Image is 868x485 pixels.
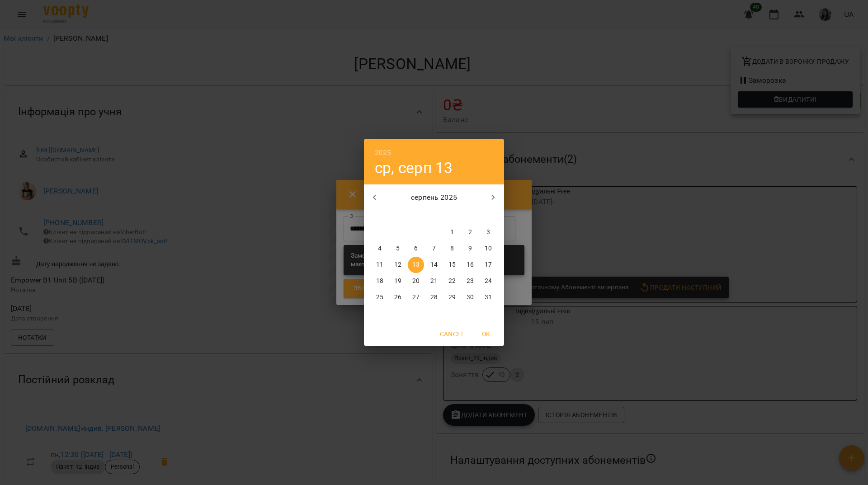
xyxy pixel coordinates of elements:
p: 17 [485,260,492,269]
button: 20 [408,273,424,289]
button: 11 [372,257,388,273]
button: 18 [372,273,388,289]
p: 4 [378,244,382,253]
p: 20 [412,277,420,286]
p: 8 [450,244,454,253]
p: 2 [468,228,472,237]
span: пн [372,211,388,220]
span: чт [426,211,442,220]
button: 27 [408,289,424,306]
button: 28 [426,289,442,306]
button: 13 [408,257,424,273]
span: нд [480,211,496,220]
p: 1 [450,228,454,237]
p: 7 [432,244,436,253]
span: сб [462,211,478,220]
p: 18 [376,277,383,286]
button: 9 [462,240,478,257]
button: 14 [426,257,442,273]
button: 23 [462,273,478,289]
p: 19 [394,277,401,286]
button: 8 [444,240,460,257]
button: 24 [480,273,496,289]
p: 24 [485,277,492,286]
p: серпень 2025 [386,192,483,203]
p: 28 [430,293,438,302]
span: Cancel [440,329,464,339]
p: 25 [376,293,383,302]
p: 22 [448,277,456,286]
span: вт [390,211,406,220]
p: 9 [468,244,472,253]
p: 6 [414,244,418,253]
button: 25 [372,289,388,306]
p: 31 [485,293,492,302]
button: 16 [462,257,478,273]
button: 2 [462,224,478,240]
p: 30 [467,293,474,302]
button: 10 [480,240,496,257]
button: 12 [390,257,406,273]
button: 2025 [375,146,392,159]
button: 26 [390,289,406,306]
span: ср [408,211,424,220]
button: 21 [426,273,442,289]
button: 1 [444,224,460,240]
button: 30 [462,289,478,306]
p: 21 [430,277,438,286]
button: ср, серп 13 [375,159,453,177]
button: 3 [480,224,496,240]
p: 5 [396,244,400,253]
button: 19 [390,273,406,289]
p: 27 [412,293,420,302]
span: пт [444,211,460,220]
p: 13 [412,260,420,269]
p: 3 [486,228,490,237]
span: OK [475,329,497,339]
p: 14 [430,260,438,269]
p: 10 [485,244,492,253]
button: 7 [426,240,442,257]
button: 31 [480,289,496,306]
button: 17 [480,257,496,273]
button: 5 [390,240,406,257]
button: 15 [444,257,460,273]
p: 15 [448,260,456,269]
button: OK [472,326,500,342]
p: 16 [467,260,474,269]
button: 22 [444,273,460,289]
p: 29 [448,293,456,302]
p: 26 [394,293,401,302]
p: 23 [467,277,474,286]
p: 12 [394,260,401,269]
button: 4 [372,240,388,257]
button: 6 [408,240,424,257]
p: 11 [376,260,383,269]
button: Cancel [436,326,468,342]
button: 29 [444,289,460,306]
